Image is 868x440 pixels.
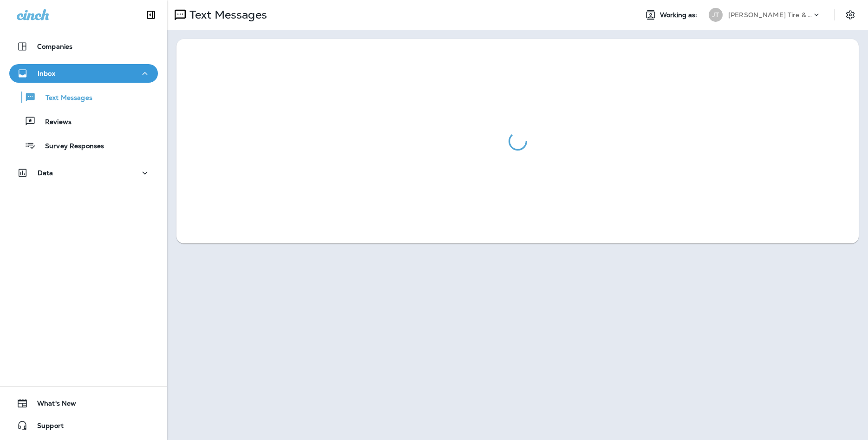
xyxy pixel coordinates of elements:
p: Inbox [38,70,55,77]
span: What's New [28,400,76,411]
button: Text Messages [9,87,158,107]
button: Settings [842,7,859,23]
p: Text Messages [186,8,267,22]
p: Reviews [36,118,72,127]
p: Text Messages [36,94,92,103]
button: Reviews [9,112,158,131]
button: Data [9,164,158,182]
p: Survey Responses [36,142,104,151]
button: Support [9,416,158,435]
div: JT [709,8,723,22]
button: What's New [9,394,158,413]
button: Companies [9,37,158,56]
p: Companies [37,43,72,50]
p: Data [38,169,53,177]
button: Collapse Sidebar [138,6,164,24]
p: [PERSON_NAME] Tire & Auto [728,11,812,19]
span: Working as: [660,11,699,19]
button: Inbox [9,64,158,83]
button: Survey Responses [9,136,158,155]
span: Support [28,422,64,433]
